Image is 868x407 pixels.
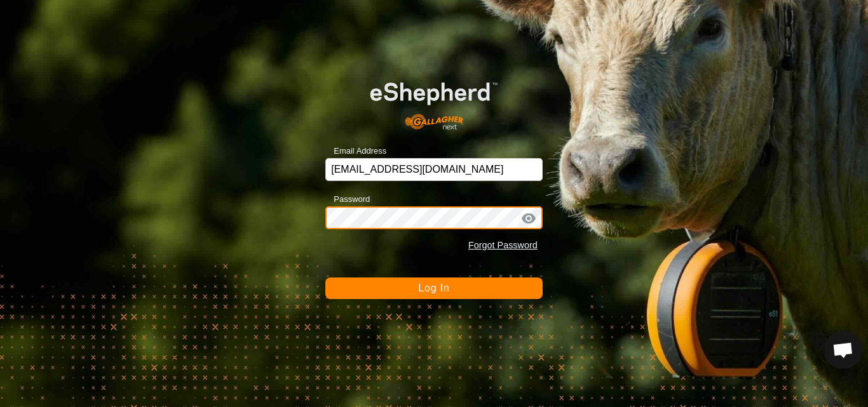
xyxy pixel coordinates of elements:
[325,193,370,206] label: Password
[347,64,520,138] img: E-shepherd Logo
[325,277,543,299] button: Log In
[325,158,543,181] input: Email Address
[325,145,386,157] label: Email Address
[824,331,862,369] div: Open chat
[418,283,449,293] span: Log In
[468,240,538,250] a: Forgot Password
